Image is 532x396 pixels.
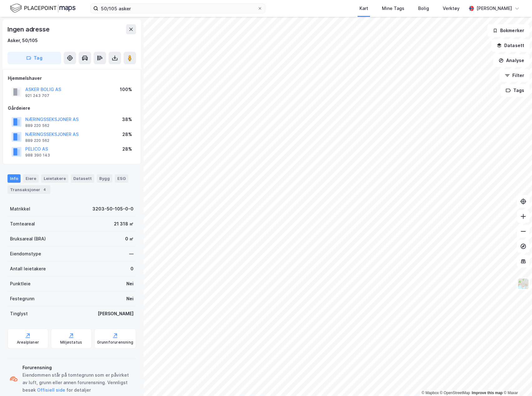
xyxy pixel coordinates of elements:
div: Bruksareal (BRA) [10,235,46,243]
div: Kart [359,5,368,12]
div: 0 ㎡ [125,235,134,243]
div: Kontrollprogram for chat [501,366,532,396]
div: Tinglyst [10,310,28,317]
iframe: Chat Widget [501,366,532,396]
img: Z [517,278,529,290]
button: Filter [500,69,530,82]
div: Nei [126,280,134,287]
div: Bolig [418,5,429,12]
button: Tags [500,84,530,97]
div: [PERSON_NAME] [98,310,134,317]
div: [PERSON_NAME] [476,5,512,12]
a: Mapbox [422,391,439,395]
div: Verktøy [443,5,460,12]
a: OpenStreetMap [440,391,470,395]
div: Eiere [23,174,39,182]
div: Hjemmelshaver [8,75,136,82]
div: Grunnforurensning [97,340,133,345]
div: 921 243 707 [25,93,49,98]
button: Datasett [491,39,530,52]
div: Arealplaner [17,340,39,345]
div: Eiendomstype [10,250,41,258]
div: Bygg [97,174,112,182]
div: Eiendommen står på tomtegrunn som er påvirket av luft, grunn eller annen forurensning. Vennligst ... [22,371,134,394]
button: Analyse [493,54,530,67]
button: Bokmerker [487,24,530,37]
div: — [129,250,134,258]
div: Mine Tags [382,5,404,12]
div: 0 [130,265,134,273]
div: Nei [126,295,134,302]
div: 3203-50-105-0-0 [92,205,134,213]
div: 28% [122,131,132,138]
div: 889 220 562 [25,123,49,128]
a: Improve this map [472,391,503,395]
div: Matrikkel [10,205,30,213]
div: Forurensning [22,364,134,371]
div: 38% [122,116,132,123]
div: 889 220 562 [25,138,49,143]
div: 988 390 143 [25,153,50,158]
button: Tag [7,52,61,64]
div: Tomteareal [10,220,35,228]
div: Punktleie [10,280,31,287]
div: 21 318 ㎡ [114,220,134,228]
div: Gårdeiere [8,104,136,112]
div: Festegrunn [10,295,34,302]
div: 4 [41,186,48,193]
div: Info [7,174,21,182]
div: 100% [120,86,132,93]
div: Transaksjoner [7,185,50,194]
div: 28% [122,145,132,153]
img: logo.f888ab2527a4732fd821a326f86c7f29.svg [10,3,76,14]
div: ESG [115,174,128,182]
div: Ingen adresse [7,24,51,34]
div: Antall leietakere [10,265,46,273]
div: Asker, 50/105 [7,37,38,44]
input: Søk på adresse, matrikkel, gårdeiere, leietakere eller personer [98,4,257,13]
div: Datasett [71,174,94,182]
div: Miljøstatus [60,340,82,345]
div: Leietakere [41,174,68,182]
